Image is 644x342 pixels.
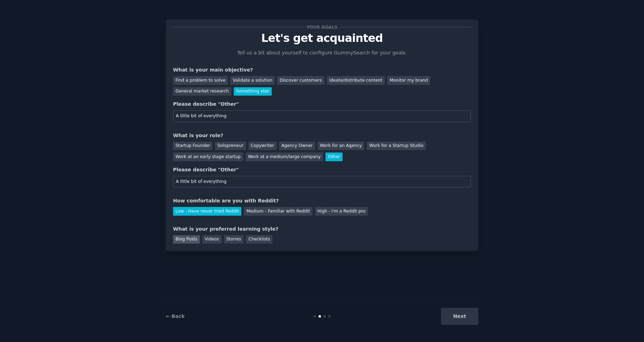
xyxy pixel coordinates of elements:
[173,197,471,205] div: How comfortable are you with Reddit?
[277,76,324,85] div: Discover customers
[215,142,246,150] div: Solopreneur
[230,76,275,85] div: Validate a solution
[173,87,231,96] div: General market research
[224,235,244,244] div: Stories
[246,235,272,244] div: Checklists
[173,142,212,150] div: Startup Founder
[173,110,471,122] input: Your main objective
[173,207,241,216] div: Low - Have never tried Reddit
[173,76,228,85] div: Find a problem to solve
[387,76,430,85] div: Monitor my brand
[173,32,471,44] p: Let's get acquainted
[279,142,315,150] div: Agency Owner
[325,153,343,161] div: Other
[173,101,471,108] div: Please describe "Other"
[173,166,471,173] div: Please describe "Other"
[173,66,471,74] div: What is your main objective?
[317,142,364,150] div: Work for an Agency
[173,225,471,233] div: What is your preferred learning style?
[173,153,243,161] div: Work at an early stage startup
[166,313,185,319] a: ← Back
[246,153,323,161] div: Work at a medium/large company
[173,132,471,139] div: What is your role?
[305,23,339,31] span: Your goals
[173,176,471,188] input: Your role
[234,49,410,57] p: Tell us a bit about yourself to configure GummySearch for your goals.
[244,207,312,216] div: Medium - Familiar with Reddit
[248,142,277,150] div: Copywriter
[315,207,368,216] div: High - I'm a Reddit pro
[173,235,200,244] div: Blog Posts
[327,76,385,85] div: Ideate/distribute content
[234,87,272,96] div: Something else
[367,142,426,150] div: Work for a Startup Studio
[202,235,222,244] div: Videos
